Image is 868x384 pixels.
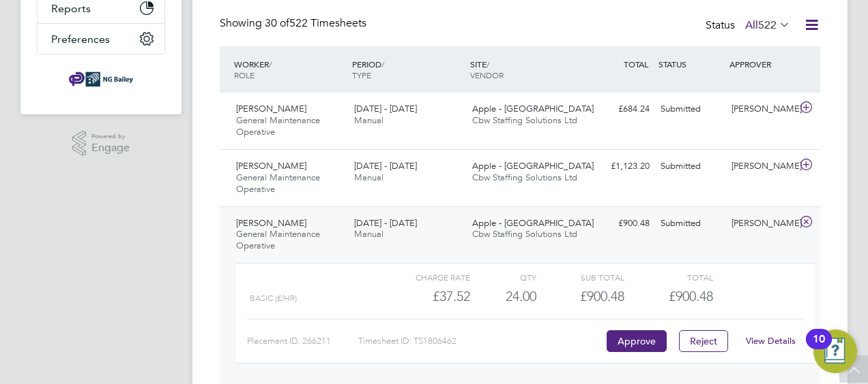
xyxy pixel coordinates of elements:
[746,335,796,347] a: View Details
[51,33,110,46] span: Preferences
[265,16,289,30] span: 30 of
[37,68,165,90] a: Go to home page
[236,103,306,114] span: [PERSON_NAME]
[51,2,91,15] span: Reports
[91,142,130,154] span: Engage
[745,18,790,32] label: All
[358,330,603,352] div: Timesheet ID: TS1806462
[381,59,384,69] span: /
[706,16,793,35] div: Status
[655,212,726,235] div: Submitted
[354,172,384,183] span: Manual
[726,212,797,235] div: [PERSON_NAME]
[91,131,130,142] span: Powered by
[354,114,384,126] span: Manual
[669,288,713,304] span: £900.48
[382,269,470,285] div: Charge rate
[250,293,297,303] span: Basic (£/HR)
[236,160,306,172] span: [PERSON_NAME]
[487,59,489,69] span: /
[382,285,470,308] div: £37.52
[470,285,536,308] div: 24.00
[236,114,320,138] span: General Maintenance Operative
[467,52,585,87] div: SITE
[72,131,130,157] a: Powered byEngage
[265,16,366,30] span: 522 Timesheets
[584,98,655,121] div: £684.24
[472,217,594,229] span: Apple - [GEOGRAPHIC_DATA]
[624,269,712,285] div: Total
[655,98,726,121] div: Submitted
[470,269,536,285] div: QTY
[726,98,797,121] div: [PERSON_NAME]
[470,69,504,80] span: VENDOR
[726,155,797,178] div: [PERSON_NAME]
[472,172,577,183] span: Cbw Staffing Solutions Ltd
[354,228,384,240] span: Manual
[607,330,667,352] button: Approve
[679,330,728,352] button: Reject
[624,59,648,69] span: TOTAL
[472,103,594,114] span: Apple - [GEOGRAPHIC_DATA]
[726,52,797,76] div: APPROVER
[352,69,371,80] span: TYPE
[354,103,417,114] span: [DATE] - [DATE]
[536,285,624,308] div: £900.48
[584,212,655,235] div: £900.48
[584,155,655,178] div: £1,123.20
[354,217,417,229] span: [DATE] - [DATE]
[536,269,624,285] div: Sub Total
[269,59,272,69] span: /
[472,160,594,172] span: Apple - [GEOGRAPHIC_DATA]
[234,69,255,80] span: ROLE
[236,228,320,251] span: General Maintenance Operative
[220,16,369,31] div: Showing
[38,24,164,54] button: Preferences
[236,172,320,195] span: General Maintenance Operative
[655,52,726,76] div: STATUS
[354,160,417,172] span: [DATE] - [DATE]
[472,228,577,240] span: Cbw Staffing Solutions Ltd
[69,68,133,90] img: ngbailey-logo-retina.png
[813,339,825,357] div: 10
[813,330,857,373] button: Open Resource Center, 10 new notifications
[247,330,358,352] div: Placement ID: 266211
[231,52,349,87] div: WORKER
[472,114,577,126] span: Cbw Staffing Solutions Ltd
[236,217,306,229] span: [PERSON_NAME]
[655,155,726,178] div: Submitted
[758,18,777,32] span: 522
[349,52,467,87] div: PERIOD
